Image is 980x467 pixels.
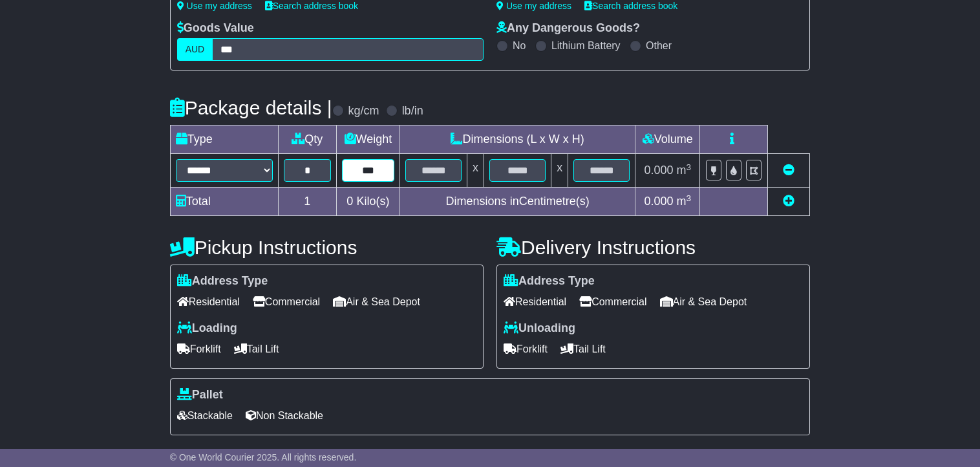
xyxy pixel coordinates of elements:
[336,125,399,154] td: Weight
[265,1,358,11] a: Search address book
[496,237,810,258] h4: Delivery Instructions
[467,154,484,188] td: x
[504,274,595,288] label: Address Type
[336,188,399,216] td: Kilo(s)
[170,452,357,462] span: © One World Courier 2025. All rights reserved.
[253,292,320,312] span: Commercial
[177,339,221,359] span: Forklift
[783,195,794,208] a: Add new item
[660,292,747,312] span: Air & Sea Depot
[399,125,635,154] td: Dimensions (L x W x H)
[402,104,423,118] label: lb/in
[646,39,672,52] label: Other
[348,104,379,118] label: kg/cm
[504,292,566,312] span: Residential
[170,97,332,118] h4: Package details |
[687,162,692,172] sup: 3
[170,237,484,258] h4: Pickup Instructions
[513,39,526,52] label: No
[783,164,794,177] a: Remove this item
[234,339,279,359] span: Tail Lift
[177,406,233,426] span: Stackable
[677,164,692,177] span: m
[399,188,635,216] td: Dimensions in Centimetre(s)
[278,188,336,216] td: 1
[177,21,254,36] label: Goods Value
[551,154,568,188] td: x
[677,195,692,208] span: m
[687,193,692,203] sup: 3
[246,406,323,426] span: Non Stackable
[177,388,223,402] label: Pallet
[177,1,252,11] a: Use my address
[644,164,674,177] span: 0.000
[584,1,677,11] a: Search address book
[635,125,700,154] td: Volume
[504,339,548,359] span: Forklift
[579,292,646,312] span: Commercial
[560,339,606,359] span: Tail Lift
[177,274,268,288] label: Address Type
[504,321,575,336] label: Unloading
[644,195,674,208] span: 0.000
[333,292,420,312] span: Air & Sea Depot
[346,195,353,208] span: 0
[177,321,237,336] label: Loading
[496,21,640,36] label: Any Dangerous Goods?
[496,1,571,11] a: Use my address
[170,125,278,154] td: Type
[278,125,336,154] td: Qty
[551,39,621,52] label: Lithium Battery
[170,188,278,216] td: Total
[177,38,213,61] label: AUD
[177,292,240,312] span: Residential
